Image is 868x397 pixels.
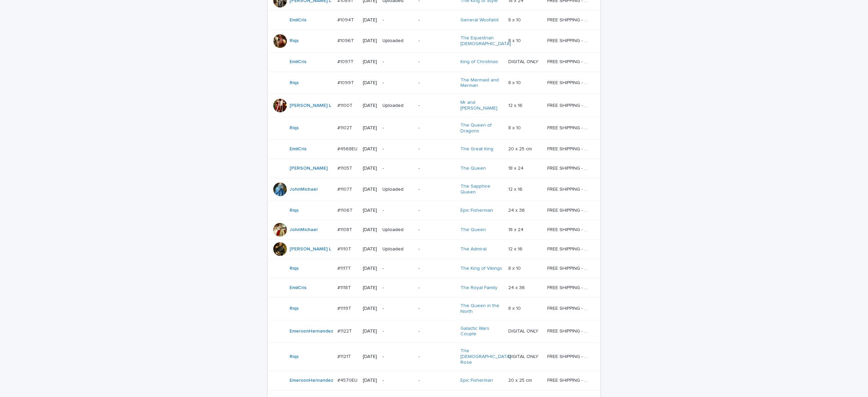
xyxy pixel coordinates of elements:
[508,206,526,213] p: 24 x 36
[268,159,600,178] tr: [PERSON_NAME] #1105T#1105T [DATE]--The Queen 18 x 2418 x 24 FREE SHIPPING - preview in 1-2 busine...
[418,328,455,334] p: -
[382,38,413,44] p: Uploaded
[547,226,591,233] p: FREE SHIPPING - preview in 1-2 business days, after your approval delivery will take 5-10 b.d.
[268,320,600,343] tr: EmersonHernandez #1122T#1122T [DATE]--Galactic Wars Couple DIGITAL ONLYDIGITAL ONLY FREE SHIPPING...
[460,166,486,171] a: The Queen
[268,94,600,117] tr: [PERSON_NAME] L #1100T#1100T [DATE]Uploaded-Mr and [PERSON_NAME] 12 x 1612 x 16 FREE SHIPPING - p...
[547,145,591,152] p: FREE SHIPPING - preview in 1-2 business days, after your approval delivery will take 6-10 busines...
[547,376,591,383] p: FREE SHIPPING - preview in 1-2 business days, after your approval delivery will take 6-10 busines...
[547,353,591,360] p: FREE SHIPPING - preview in 1-2 business days, after your approval delivery will take 5-10 b.d.
[418,187,455,192] p: -
[418,59,455,65] p: -
[418,378,455,383] p: -
[268,201,600,220] tr: Riqs #1106T#1106T [DATE]--Epic Fisherman 24 x 3624 x 36 FREE SHIPPING - preview in 1-2 business d...
[382,227,413,233] p: Uploaded
[508,245,524,252] p: 12 x 16
[508,145,533,152] p: 20 x 25 cm
[363,306,377,311] p: [DATE]
[290,246,331,252] a: [PERSON_NAME] L
[337,353,352,360] p: #1121T
[547,16,591,23] p: FREE SHIPPING - preview in 1-2 business days, after your approval delivery will take 5-10 b.d.
[508,185,524,192] p: 12 x 16
[290,285,307,291] a: EmilCris
[290,306,299,311] a: Riqs
[290,227,317,233] a: JohnMichael
[337,284,352,291] p: #1118T
[268,139,600,159] tr: EmilCris #4568EU#4568EU [DATE]--The Great King 20 x 25 cm20 x 25 cm FREE SHIPPING - preview in 1-...
[382,208,413,213] p: -
[363,146,377,152] p: [DATE]
[460,285,497,291] a: The Royal Family
[508,79,522,86] p: 8 x 10
[508,264,522,271] p: 8 x 10
[547,37,591,44] p: FREE SHIPPING - preview in 1-2 business days, after your approval delivery will take 5-10 b.d.
[547,264,591,271] p: FREE SHIPPING - preview in 1-2 business days, after your approval delivery will take 5-10 b.d.
[382,306,413,311] p: -
[508,226,525,233] p: 18 x 24
[460,326,503,337] a: Galactic Wars Couple
[460,77,503,89] a: The Mermaid and Merman
[363,227,377,233] p: [DATE]
[337,124,354,131] p: #1102T
[268,10,600,30] tr: EmilCris #1094T#1094T [DATE]--General Woofalot 8 x 108 x 10 FREE SHIPPING - preview in 1-2 busine...
[363,378,377,383] p: [DATE]
[363,17,377,23] p: [DATE]
[363,285,377,291] p: [DATE]
[337,58,355,65] p: #1097T
[508,101,524,109] p: 12 x 16
[382,246,413,252] p: Uploaded
[382,187,413,192] p: Uploaded
[268,297,600,320] tr: Riqs #1119T#1119T [DATE]--The Queen in the North 8 x 108 x 10 FREE SHIPPING - preview in 1-2 busi...
[363,103,377,109] p: [DATE]
[418,125,455,131] p: -
[508,124,522,131] p: 8 x 10
[363,354,377,360] p: [DATE]
[363,328,377,334] p: [DATE]
[418,17,455,23] p: -
[363,80,377,86] p: [DATE]
[418,246,455,252] p: -
[418,166,455,171] p: -
[337,37,355,44] p: #1096T
[337,304,353,311] p: #1119T
[508,376,533,383] p: 20 x 25 cm
[268,239,600,259] tr: [PERSON_NAME] L #1110T#1110T [DATE]Uploaded-The Admiral 12 x 1612 x 16 FREE SHIPPING - preview in...
[337,185,354,192] p: #1107T
[460,35,511,47] a: The Equestrian [DEMOGRAPHIC_DATA]
[418,266,455,271] p: -
[547,245,591,252] p: FREE SHIPPING - preview in 1-2 business days, after your approval delivery will take 5-10 b.d.
[418,80,455,86] p: -
[460,100,503,111] a: Mr and [PERSON_NAME]
[268,178,600,201] tr: JohnMichael #1107T#1107T [DATE]Uploaded-The Sapphire Queen 12 x 1612 x 16 FREE SHIPPING - preview...
[290,266,299,271] a: Riqs
[460,348,511,365] a: The [DEMOGRAPHIC_DATA] Rose
[460,266,502,271] a: The King of Vikings
[382,266,413,271] p: -
[290,187,317,192] a: JohnMichael
[268,52,600,72] tr: EmilCris #1097T#1097T [DATE]--King of Christmas DIGITAL ONLYDIGITAL ONLY FREE SHIPPING - preview ...
[547,206,591,213] p: FREE SHIPPING - preview in 1-2 business days, after your approval delivery will take 5-10 b.d.
[460,378,493,383] a: Epic Fisherman
[337,376,359,383] p: #4570EU
[337,245,353,252] p: #1110T
[460,246,487,252] a: The Admiral
[508,353,540,360] p: DIGITAL ONLY
[460,184,503,195] a: The Sapphire Queen
[508,37,522,44] p: 8 x 10
[382,146,413,152] p: -
[418,146,455,152] p: -
[382,103,413,109] p: Uploaded
[290,103,331,109] a: [PERSON_NAME] L
[268,220,600,239] tr: JohnMichael #1108T#1108T [DATE]Uploaded-The Queen 18 x 2418 x 24 FREE SHIPPING - preview in 1-2 b...
[337,327,353,334] p: #1122T
[382,166,413,171] p: -
[290,354,299,360] a: Riqs
[547,124,591,131] p: FREE SHIPPING - preview in 1-2 business days, after your approval delivery will take 5-10 b.d.
[547,304,591,311] p: FREE SHIPPING - preview in 1-2 business days, after your approval delivery will take 5-10 b.d.
[363,38,377,44] p: [DATE]
[363,59,377,65] p: [DATE]
[337,79,355,86] p: #1099T
[268,259,600,278] tr: Riqs #1117T#1117T [DATE]--The King of Vikings 8 x 108 x 10 FREE SHIPPING - preview in 1-2 busines...
[290,208,299,213] a: Riqs
[508,327,540,334] p: DIGITAL ONLY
